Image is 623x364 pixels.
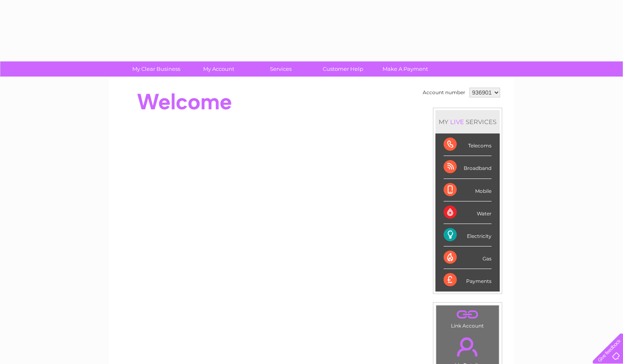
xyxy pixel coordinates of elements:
[247,61,315,77] a: Services
[435,110,500,133] div: MY SERVICES
[444,156,492,179] div: Broadband
[185,61,252,77] a: My Account
[449,118,466,126] div: LIVE
[444,179,492,201] div: Mobile
[444,133,492,156] div: Telecoms
[444,224,492,246] div: Electricity
[436,305,499,331] td: Link Account
[438,307,497,322] a: .
[421,86,467,99] td: Account number
[372,61,439,77] a: Make A Payment
[309,61,377,77] a: Customer Help
[444,269,492,291] div: Payments
[438,332,497,361] a: .
[444,246,492,269] div: Gas
[444,201,492,224] div: Water
[122,61,190,77] a: My Clear Business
